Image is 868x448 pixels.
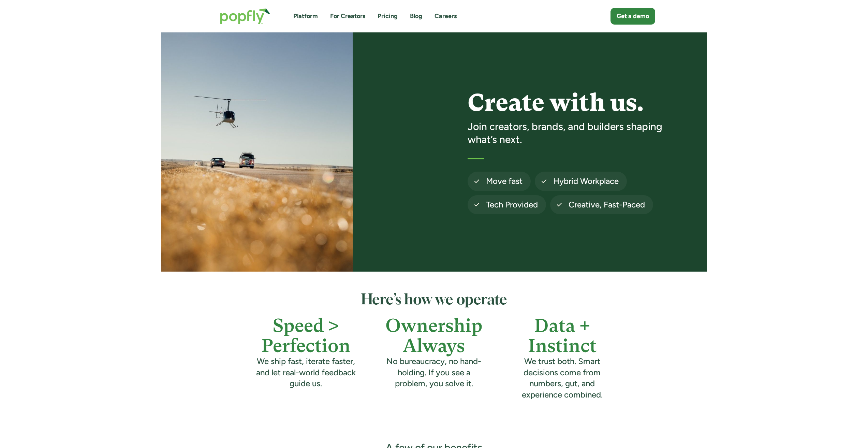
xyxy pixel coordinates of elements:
[410,12,422,20] a: Blog
[254,356,358,389] h4: We ship fast, iterate faster, and let real-world feedback guide us.
[293,12,318,20] a: Platform
[569,199,645,210] h4: Creative, Fast-Paced
[486,199,538,210] h4: Tech Provided
[617,12,649,20] div: Get a demo
[510,316,614,356] h4: Data + Instinct
[330,12,365,20] a: For Creators
[213,1,277,31] a: home
[382,356,486,389] h4: No bureaucracy, no hand-holding. If you see a problem, you solve it.
[254,316,358,356] h4: Speed > Perfection
[468,120,674,146] h3: Join creators, brands, and builders shaping what’s next.
[610,8,655,25] a: Get a demo
[254,292,614,308] h2: Here’s how we operate
[382,316,486,356] h4: Ownership Always
[486,176,523,187] h4: Move fast
[378,12,398,20] a: Pricing
[468,90,674,116] h1: Create with us.
[435,12,457,20] a: Careers
[510,356,614,400] h4: We trust both. Smart decisions come from numbers, gut, and experience combined.
[553,176,619,187] h4: Hybrid Workplace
